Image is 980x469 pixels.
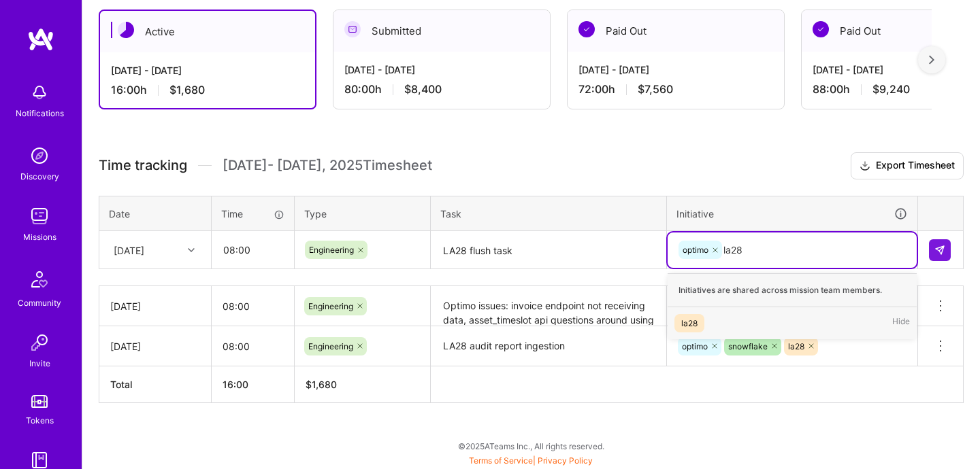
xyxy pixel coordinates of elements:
[788,341,804,351] span: la28
[568,10,784,52] div: Paid Out
[333,10,550,52] div: Submitted
[114,243,144,257] div: [DATE]
[16,106,64,120] div: Notifications
[469,455,593,466] span: |
[295,196,431,231] th: Type
[31,395,48,408] img: tokens
[892,314,910,332] span: Hide
[344,21,361,37] img: Submitted
[872,82,910,97] span: $9,240
[683,245,708,255] span: optimo
[99,366,212,403] th: Total
[212,288,294,324] input: HH:MM
[404,82,442,97] span: $8,400
[308,341,353,351] span: Engineering
[99,196,212,231] th: Date
[681,316,698,330] div: la28
[221,207,284,221] div: Time
[682,341,708,351] span: optimo
[668,273,917,307] div: Initiatives are shared across mission team members.
[306,379,337,390] span: $ 1,680
[929,239,952,261] div: null
[26,79,53,106] img: bell
[851,152,964,179] button: Export Timesheet
[934,245,945,256] img: Submit
[23,230,56,244] div: Missions
[100,11,315,52] div: Active
[344,82,539,97] div: 80:00 h
[110,339,200,353] div: [DATE]
[212,366,295,403] th: 16:00
[27,27,54,52] img: logo
[23,263,56,296] img: Community
[111,83,304,97] div: 16:00 h
[223,157,432,174] span: [DATE] - [DATE] , 2025 Timesheet
[26,203,53,230] img: teamwork
[118,22,134,38] img: Active
[29,356,50,370] div: Invite
[728,341,768,351] span: snowflake
[309,245,354,255] span: Engineering
[432,328,665,365] textarea: LA28 audit report ingestion
[26,413,54,428] div: Tokens
[676,206,908,222] div: Initiative
[111,63,304,77] div: [DATE] - [DATE]
[20,169,59,184] div: Discovery
[18,296,61,310] div: Community
[469,455,533,466] a: Terms of Service
[212,328,294,364] input: HH:MM
[99,157,187,174] span: Time tracking
[212,232,293,268] input: HH:MM
[860,159,870,173] i: icon Download
[578,82,773,97] div: 72:00 h
[26,142,53,169] img: discovery
[344,63,539,77] div: [DATE] - [DATE]
[578,63,773,77] div: [DATE] - [DATE]
[638,82,673,97] span: $7,560
[929,55,934,65] img: right
[26,329,53,356] img: Invite
[813,21,829,37] img: Paid Out
[538,455,593,466] a: Privacy Policy
[432,232,665,268] textarea: LA28 flush task
[431,196,667,231] th: Task
[110,299,200,313] div: [DATE]
[188,247,195,254] i: icon Chevron
[169,83,205,97] span: $1,680
[308,301,353,311] span: Engineering
[578,21,595,37] img: Paid Out
[432,288,665,325] textarea: Optimo issues: invoice endpoint not receiving data, asset_timeslot api questions around using eve...
[82,429,980,463] div: © 2025 ATeams Inc., All rights reserved.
